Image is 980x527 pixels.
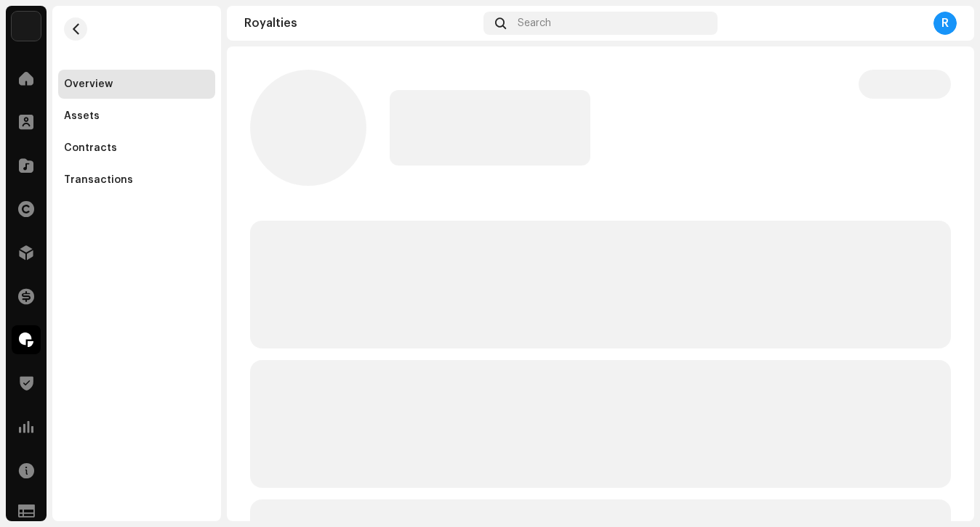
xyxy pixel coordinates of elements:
[244,17,478,29] div: Royalties
[518,17,551,29] span: Search
[58,134,215,163] re-m-nav-item: Contracts
[58,166,215,195] re-m-nav-item: Transactions
[58,102,215,131] re-m-nav-item: Assets
[64,174,133,186] div: Transactions
[64,78,113,90] div: Overview
[933,12,957,35] div: R
[64,110,100,122] div: Assets
[64,142,117,154] div: Contracts
[58,70,215,99] re-m-nav-item: Overview
[12,12,41,41] img: 34f81ff7-2202-4073-8c5d-62963ce809f3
